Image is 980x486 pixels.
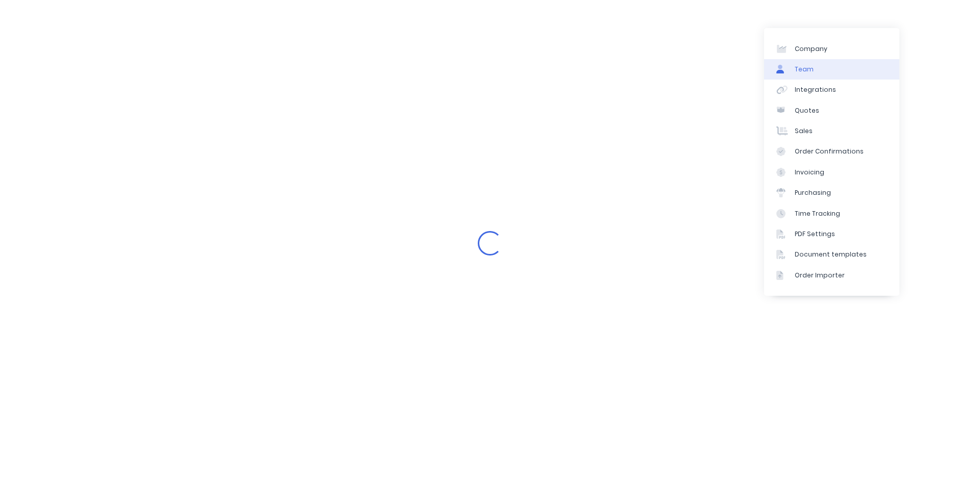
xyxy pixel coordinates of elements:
[764,141,899,162] a: Order Confirmations
[764,244,899,265] a: Document templates
[795,188,831,197] div: Purchasing
[764,121,899,141] a: Sales
[795,85,836,94] div: Integrations
[795,126,813,136] div: Sales
[764,224,899,244] a: PDF Settings
[764,80,899,100] a: Integrations
[795,168,824,177] div: Invoicing
[764,59,899,80] a: Team
[795,106,819,115] div: Quotes
[764,203,899,223] a: Time Tracking
[795,250,867,259] div: Document templates
[764,162,899,183] a: Invoicing
[795,44,827,54] div: Company
[795,229,835,239] div: PDF Settings
[795,209,840,218] div: Time Tracking
[764,100,899,121] a: Quotes
[795,147,864,156] div: Order Confirmations
[764,38,899,59] a: Company
[764,265,899,286] a: Order Importer
[795,271,845,280] div: Order Importer
[764,183,899,203] a: Purchasing
[795,65,814,74] div: Team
